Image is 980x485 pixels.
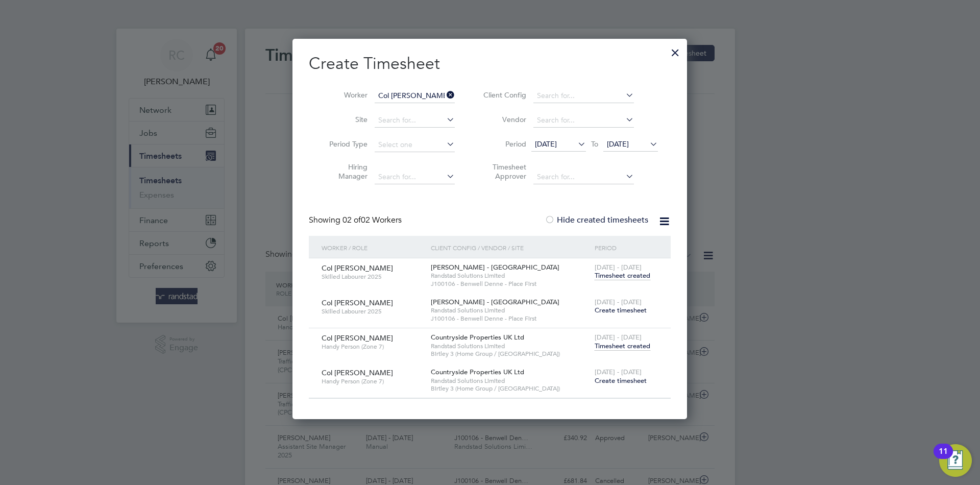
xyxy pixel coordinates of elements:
[595,271,650,280] span: Timesheet created
[595,333,642,342] span: [DATE] - [DATE]
[431,280,590,288] span: J100106 - Benwell Denne - Place First
[322,115,367,124] label: Site
[533,113,634,128] input: Search for...
[322,298,393,307] span: Col [PERSON_NAME]
[322,343,423,351] span: Handy Person (Zone 7)
[595,342,650,351] span: Timesheet created
[322,273,423,281] span: Skilled Labourer 2025
[480,90,526,100] label: Client Config
[607,139,629,149] span: [DATE]
[322,368,393,377] span: Col [PERSON_NAME]
[342,215,402,225] span: 02 Workers
[939,451,948,465] div: 11
[342,215,361,225] span: 02 of
[375,113,455,128] input: Search for...
[375,170,455,184] input: Search for...
[595,376,647,385] span: Create timesheet
[319,236,428,259] div: Worker / Role
[375,138,455,152] input: Select one
[595,263,642,272] span: [DATE] - [DATE]
[595,298,642,306] span: [DATE] - [DATE]
[431,342,590,350] span: Randstad Solutions Limited
[431,298,559,306] span: [PERSON_NAME] - [GEOGRAPHIC_DATA]
[322,333,393,343] span: Col [PERSON_NAME]
[431,306,590,314] span: Randstad Solutions Limited
[309,215,404,226] div: Showing
[480,139,526,149] label: Period
[595,306,647,314] span: Create timesheet
[322,139,367,149] label: Period Type
[431,333,524,342] span: Countryside Properties UK Ltd
[322,307,423,316] span: Skilled Labourer 2025
[480,162,526,181] label: Timesheet Approver
[588,137,601,151] span: To
[595,368,642,376] span: [DATE] - [DATE]
[431,272,590,280] span: Randstad Solutions Limited
[428,236,592,259] div: Client Config / Vendor / Site
[533,170,634,184] input: Search for...
[309,53,671,75] h2: Create Timesheet
[535,139,557,149] span: [DATE]
[431,263,559,272] span: [PERSON_NAME] - [GEOGRAPHIC_DATA]
[545,215,648,225] label: Hide created timesheets
[322,90,367,100] label: Worker
[322,162,367,181] label: Hiring Manager
[431,350,590,358] span: Birtley 3 (Home Group / [GEOGRAPHIC_DATA])
[431,384,590,393] span: Birtley 3 (Home Group / [GEOGRAPHIC_DATA])
[431,314,590,323] span: J100106 - Benwell Denne - Place First
[322,377,423,385] span: Handy Person (Zone 7)
[533,89,634,103] input: Search for...
[592,236,660,259] div: Period
[480,115,526,124] label: Vendor
[431,368,524,376] span: Countryside Properties UK Ltd
[375,89,455,103] input: Search for...
[322,263,393,273] span: Col [PERSON_NAME]
[939,444,972,477] button: Open Resource Center, 11 new notifications
[431,377,590,385] span: Randstad Solutions Limited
